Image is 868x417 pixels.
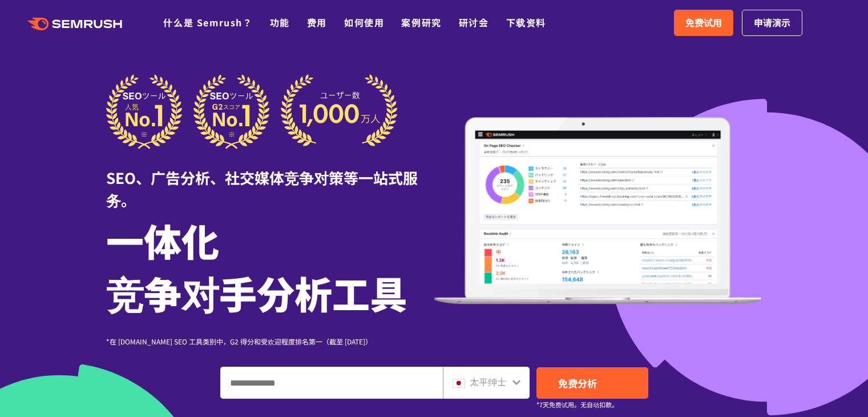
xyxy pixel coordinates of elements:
[536,400,618,409] font: *7天免费试用。无自动扣款。
[674,10,733,36] a: 免费试用
[163,15,252,29] a: 什么是 Semrush？
[536,367,648,399] a: 免费分析
[106,336,372,346] font: *在 [DOMAIN_NAME] SEO 工具类别中，G2 得分和受欢迎程度排名第一（截至 [DATE]）
[344,15,384,29] a: 如何使用
[106,212,219,267] font: 一体化
[307,15,327,29] a: 费用
[742,10,802,36] a: 申请演示
[685,15,722,29] font: 免费试用
[221,367,442,398] input: 输入域名、关键字或 URL
[106,265,407,320] font: 竞争对手分析工具
[470,375,506,388] font: 太平绅士
[506,15,546,29] a: 下载资料
[459,15,489,29] a: 研讨会
[270,15,290,29] a: 功能
[106,167,418,210] font: SEO、广告分析、社交媒体竞争对策等一站式服务。
[558,376,597,390] font: 免费分析
[401,15,441,29] a: 案例研究
[754,15,790,29] font: 申请演示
